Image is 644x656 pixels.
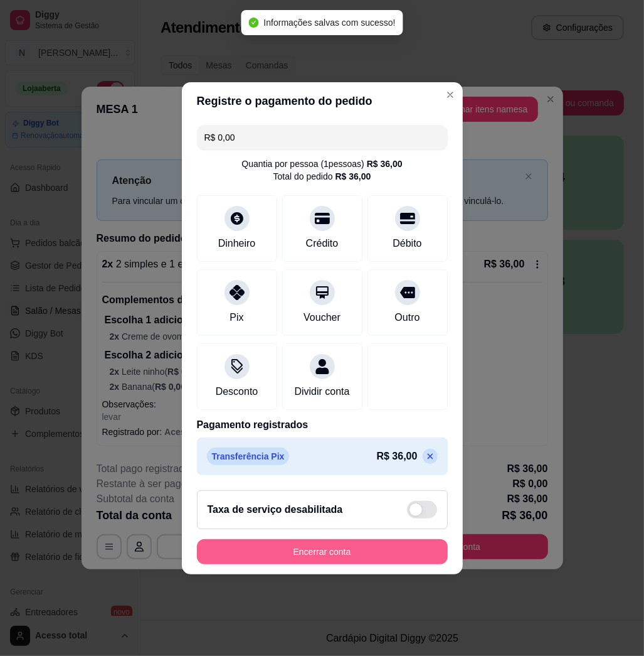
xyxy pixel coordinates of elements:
[204,125,440,150] input: Ex.: hambúrguer de cordeiro
[248,18,258,28] span: check-circle
[216,384,258,399] div: Desconto
[197,417,448,433] p: Pagamento registrados
[294,384,349,399] div: Dividir conta
[335,170,371,183] div: R$ 36,00
[304,310,340,325] div: Voucher
[273,170,371,183] div: Total do pedido
[218,236,256,251] div: Dinheiro
[440,85,460,105] button: Close
[197,539,448,564] button: Encerrar conta
[241,158,402,170] div: Quantia por pessoa ( 1 pessoas)
[394,310,420,325] div: Outro
[182,82,463,120] header: Registre o pagamento do pedido
[367,158,403,170] div: R$ 36,00
[393,236,421,251] div: Débito
[263,18,395,28] span: Informações salvas com sucesso!
[306,236,339,251] div: Crédito
[377,449,418,464] p: R$ 36,00
[230,310,243,325] div: Pix
[207,448,290,465] p: Transferência Pix
[208,502,343,517] h2: Taxa de serviço desabilitada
